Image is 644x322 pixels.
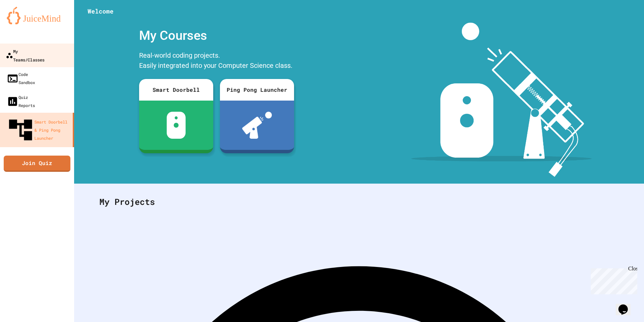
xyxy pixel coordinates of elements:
[242,112,272,139] img: ppl-with-ball.png
[139,79,213,101] div: Smart Doorbell
[588,266,637,294] iframe: chat widget
[616,295,637,315] iframe: chat widget
[7,70,35,86] div: Code Sandbox
[7,116,70,144] div: Smart Doorbell & Ping Pong Launcher
[411,23,592,177] img: banner-image-my-projects.png
[220,79,294,101] div: Ping Pong Launcher
[7,93,35,109] div: Quiz Reports
[136,23,297,49] div: My Courses
[136,49,297,74] div: Real-world coding projects. Easily integrated into your Computer Science class.
[167,112,186,139] img: sdb-white.svg
[3,3,46,43] div: Chat with us now!Close
[6,47,44,63] div: My Teams/Classes
[7,7,67,24] img: logo-orange.svg
[93,189,625,215] div: My Projects
[4,156,70,172] a: Join Quiz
